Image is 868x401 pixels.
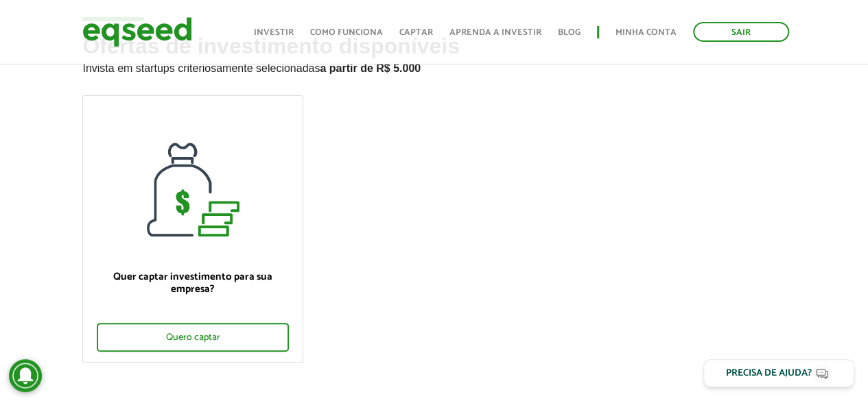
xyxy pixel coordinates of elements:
a: Como funciona [310,28,383,37]
a: Investir [254,28,294,37]
a: Quer captar investimento para sua empresa? Quero captar [82,95,303,363]
h2: Ofertas de investimento disponíveis [82,34,785,95]
a: Sair [693,22,789,42]
p: Quer captar investimento para sua empresa? [97,271,288,295]
div: Quero captar [97,323,288,352]
p: Invista em startups criteriosamente selecionadas [82,58,785,75]
a: Minha conta [615,28,677,37]
img: EqSeed [82,14,192,50]
a: Aprenda a investir [449,28,541,37]
a: Blog [558,28,580,37]
strong: a partir de R$ 5.000 [320,62,421,74]
a: Captar [399,28,433,37]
